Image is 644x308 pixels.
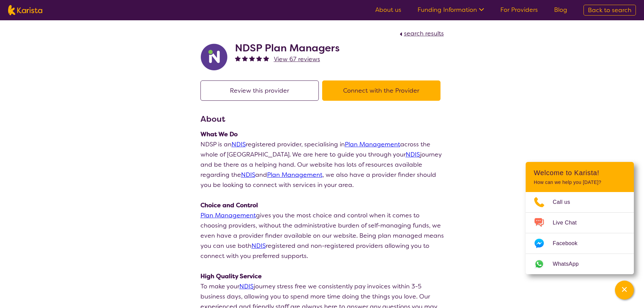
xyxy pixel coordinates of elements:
span: search results [404,29,444,38]
strong: High Quality Service [200,272,262,280]
img: fullstar [263,55,269,61]
span: Live Chat [553,218,585,228]
a: NDIS [241,171,255,179]
img: fullstar [256,55,262,61]
a: For Providers [500,6,538,14]
a: Connect with the Provider [322,87,444,95]
button: Channel Menu [615,281,634,300]
span: Call us [553,197,578,207]
span: View 67 reviews [274,55,320,63]
p: How can we help you [DATE]? [534,180,626,185]
a: Plan Management [200,211,256,219]
button: Review this provider [200,80,319,101]
span: Facebook [553,238,586,248]
h2: NDSP Plan Managers [235,42,340,54]
a: View 67 reviews [274,54,320,64]
a: Plan Management [267,171,323,179]
img: ryxpuxvt8mh1enfatjpo.png [200,44,228,71]
a: Funding Information [418,6,484,14]
img: Karista logo [8,5,42,15]
ul: Choose channel [526,192,634,274]
a: Blog [554,6,567,14]
a: NDIS [252,242,266,250]
strong: What We Do [200,130,238,138]
div: Channel Menu [526,162,634,274]
img: fullstar [235,55,241,61]
button: Connect with the Provider [322,80,440,101]
strong: Choice and Control [200,201,258,209]
a: NDIS [406,150,420,159]
span: Back to search [588,6,631,14]
a: Back to search [583,5,636,16]
a: About us [375,6,401,14]
a: NDIS [239,282,254,290]
img: fullstar [242,55,248,61]
a: search results [398,29,444,38]
p: gives you the most choice and control when it comes to choosing providers, without the administra... [200,210,444,261]
a: Web link opens in a new tab. [526,254,634,274]
h3: About [200,113,444,125]
img: fullstar [249,55,255,61]
p: NDSP is an registered provider, specialising in across the whole of [GEOGRAPHIC_DATA]. We are her... [200,139,444,190]
a: Review this provider [200,87,322,95]
span: WhatsApp [553,259,587,269]
h2: Welcome to Karista! [534,169,626,177]
a: NDIS [232,140,246,148]
a: Plan Management [345,140,400,148]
